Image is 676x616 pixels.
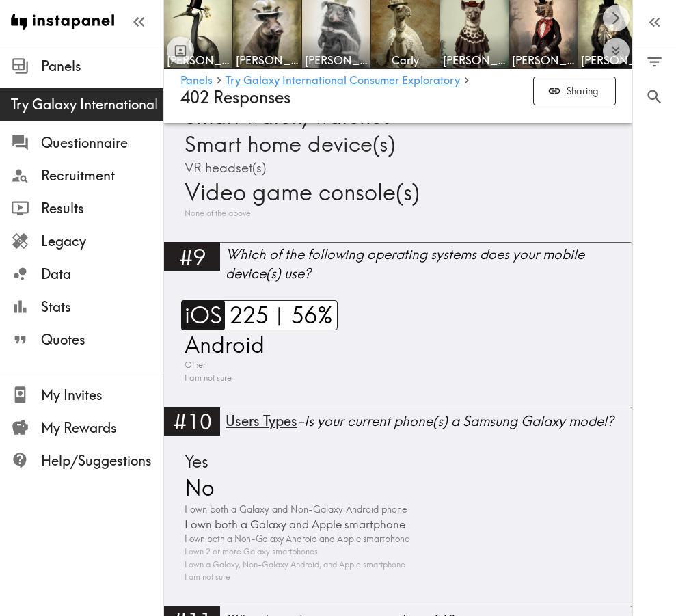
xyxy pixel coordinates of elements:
span: Try Galaxy International Consumer Exploratory [11,95,163,114]
button: Toggle between responses and questions [167,37,194,64]
span: My Invites [41,386,163,405]
button: Expand to show all items [603,38,630,64]
span: 402 Responses [180,88,290,107]
div: - Is your current phone(s) a Samsung Galaxy model? [226,412,632,431]
span: Filter Responses [645,53,664,71]
span: I own both a Galaxy and Apple smartphone [181,516,405,533]
span: I own 2 or more Galaxy smartphones [181,546,318,558]
span: Help/Suggestions [41,451,163,470]
span: VR headset(s) [181,159,266,177]
span: No [181,473,215,503]
button: Filter Responses [633,44,676,79]
span: Search [645,88,664,106]
div: #9 [164,242,220,271]
span: I own both a Galaxy and Non-Galaxy Android phone [181,503,407,516]
div: #10 [164,407,220,436]
span: Data [41,265,163,284]
a: Panels [180,75,213,88]
span: My Rewards [41,418,163,438]
span: Legacy [41,232,163,251]
span: Carly [374,53,437,68]
span: Android [181,330,265,360]
span: [PERSON_NAME] [512,53,575,68]
span: None of the above [181,207,251,219]
span: Results [41,199,163,218]
span: Stats [41,297,163,317]
a: #9Which of the following operating systems does your mobile device(s) use? [164,242,632,295]
button: Scroll right [603,5,630,31]
a: Try Galaxy International Consumer Exploratory [226,75,460,88]
span: iOS [181,300,222,330]
span: I am not sure [181,571,230,583]
span: I am not sure [181,372,232,385]
span: I own a Galaxy, Non-Galaxy Android, and Apple smartphone [181,559,405,571]
span: Other [181,359,206,372]
span: [PERSON_NAME] [167,53,230,68]
div: Which of the following operating systems does your mobile device(s) use? [226,245,632,283]
span: Quotes [41,330,163,349]
span: Panels [41,57,163,76]
span: I own both a Non-Galaxy Android and Apple smartphone [181,533,409,546]
span: [PERSON_NAME] [305,53,368,68]
a: #10Users Types-Is your current phone(s) a Samsung Galaxy model? [164,407,632,444]
span: Yes [181,450,208,473]
button: Search [633,79,676,114]
span: Users Types [226,412,297,429]
span: Video game console(s) [181,177,420,207]
span: [PERSON_NAME] [236,53,299,68]
span: Smart home device(s) [181,130,395,159]
span: [PERSON_NAME] [443,53,506,68]
span: Questionnaire [41,133,163,152]
button: Sharing [533,77,616,106]
span: Recruitment [41,166,163,185]
span: [PERSON_NAME] [581,53,644,68]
